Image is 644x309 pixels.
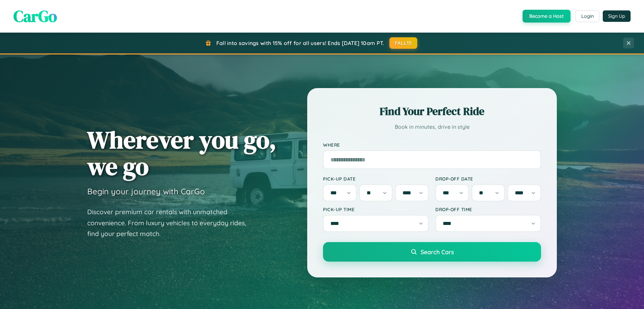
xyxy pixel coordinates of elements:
button: FALL15 [389,37,418,49]
label: Pick-up Date [323,176,429,182]
label: Drop-off Date [435,176,541,182]
h2: Find Your Perfect Ride [323,104,541,119]
h1: Wherever you go, we go [87,126,276,180]
span: Fall into savings with 15% off for all users! Ends [DATE] 10am PT. [216,40,384,46]
button: Become a Host [523,10,571,23]
span: CarGo [13,5,57,27]
button: Search Cars [323,242,541,262]
label: Pick-up Time [323,206,429,212]
label: Drop-off Time [435,206,541,212]
label: Where [323,142,541,148]
p: Book in minutes, drive in style [323,122,541,132]
h3: Begin your journey with CarGo [87,186,205,196]
p: Discover premium car rentals with unmatched convenience. From luxury vehicles to everyday rides, ... [87,206,255,239]
button: Login [576,10,599,22]
button: Sign Up [603,10,631,22]
span: Search Cars [421,248,454,256]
